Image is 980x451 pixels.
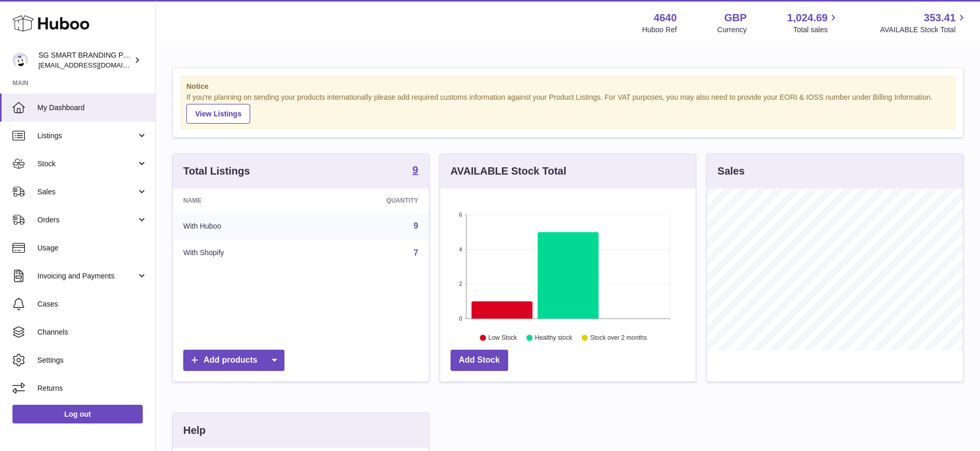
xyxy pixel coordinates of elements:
[414,248,418,257] a: 7
[717,164,744,178] h3: Sales
[717,25,747,35] div: Currency
[459,315,462,322] text: 0
[12,52,28,68] img: uktopsmileshipping@gmail.com
[186,92,949,124] div: If you're planning on sending your products internationally please add required customs informati...
[186,104,250,124] a: View Listings
[787,11,828,25] span: 1,024.69
[37,383,147,393] span: Returns
[183,164,250,178] h3: Total Listings
[459,211,462,218] text: 6
[924,11,956,25] span: 353.41
[37,327,147,337] span: Channels
[880,11,968,35] a: 353.41 AVAILABLE Stock Total
[880,25,968,35] span: AVAILABLE Stock Total
[590,334,647,341] text: Stock over 2 months
[37,355,147,365] span: Settings
[173,189,311,213] th: Name
[173,240,311,267] td: With Shopify
[488,334,518,341] text: Low Stock
[183,423,206,437] h3: Help
[37,299,147,309] span: Cases
[535,334,573,341] text: Healthy stock
[311,189,429,213] th: Quantity
[724,11,746,25] strong: GBP
[173,213,311,240] td: With Huboo
[37,243,147,253] span: Usage
[414,221,418,230] a: 9
[186,82,949,91] strong: Notice
[413,165,418,177] a: 9
[37,103,147,113] span: My Dashboard
[787,11,840,35] a: 1,024.69 Total sales
[38,50,132,70] div: SG SMART BRANDING PTE. LTD.
[413,165,418,175] strong: 9
[12,405,143,423] a: Log out
[37,131,137,141] span: Listings
[37,271,137,281] span: Invoicing and Payments
[793,25,839,35] span: Total sales
[642,25,677,35] div: Huboo Ref
[37,187,137,197] span: Sales
[183,350,284,371] a: Add products
[654,11,677,25] strong: 4640
[459,281,462,287] text: 2
[459,246,462,253] text: 4
[451,164,566,178] h3: AVAILABLE Stock Total
[37,159,137,169] span: Stock
[451,350,508,371] a: Add Stock
[38,61,153,69] span: [EMAIL_ADDRESS][DOMAIN_NAME]
[37,215,137,225] span: Orders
